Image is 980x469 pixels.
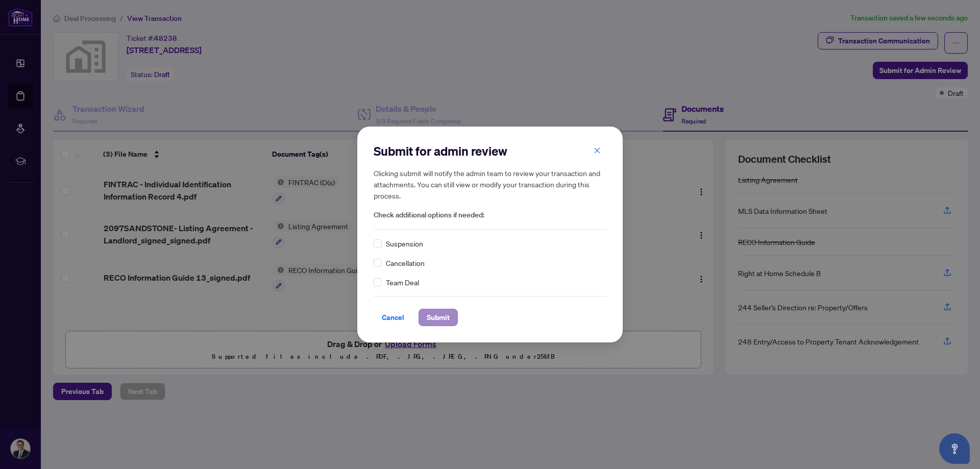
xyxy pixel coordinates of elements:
[419,309,458,326] button: Submit
[382,309,404,326] span: Cancel
[374,167,606,201] h5: Clicking submit will notify the admin team to review your transaction and attachments. You can st...
[386,238,423,249] span: Suspension
[374,309,412,326] button: Cancel
[374,143,606,159] h2: Submit for admin review
[939,433,970,464] button: Open asap
[374,209,606,221] span: Check additional options if needed:
[594,147,601,154] span: close
[386,257,425,268] span: Cancellation
[386,277,419,288] span: Team Deal
[427,309,450,326] span: Submit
